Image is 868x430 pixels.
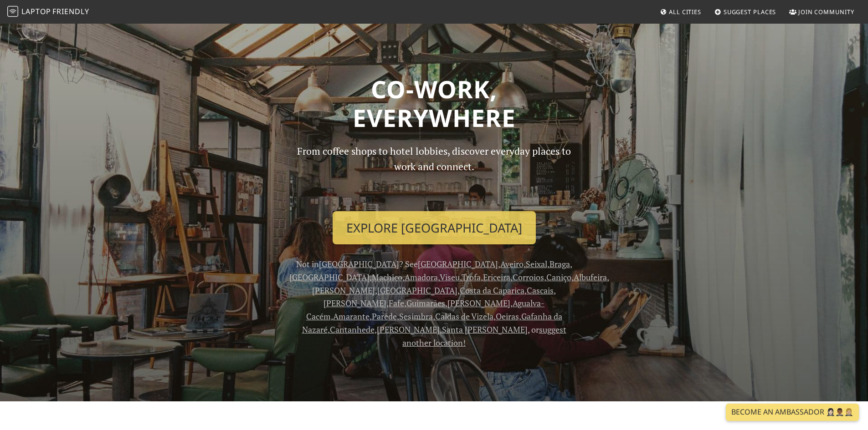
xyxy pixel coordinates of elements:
[324,298,386,309] a: [PERSON_NAME]
[377,285,457,296] a: [GEOGRAPHIC_DATA]
[405,272,438,283] a: Amadora
[513,272,544,283] a: Corroios
[52,6,89,16] span: Friendly
[527,285,554,296] a: Cascais
[302,311,562,335] a: Gafanha da Nazaré
[500,258,524,269] a: Aveiro
[574,272,607,283] a: Albufeira
[711,4,780,20] a: Suggest Places
[435,311,493,322] a: Caldas de Vizela
[21,6,51,16] span: Laptop
[418,258,498,269] a: [GEOGRAPHIC_DATA]
[7,4,89,20] a: LaptopFriendly LaptopFriendly
[546,272,571,283] a: Caniço
[526,258,547,269] a: Seixal
[289,143,579,204] p: From coffee shops to hotel lobbies, discover everyday places to work and connect.
[496,311,519,322] a: Oeiras
[447,298,510,309] a: [PERSON_NAME]
[669,8,701,16] span: All Cities
[333,311,370,322] a: Amarante
[402,324,566,348] a: suggest another location!
[377,324,440,335] a: [PERSON_NAME]
[550,258,570,269] a: Braga
[440,272,460,283] a: Viseu
[319,258,399,269] a: [GEOGRAPHIC_DATA]
[656,4,705,20] a: All Cities
[483,272,510,283] a: Ericeira
[786,4,858,20] a: Join Community
[462,272,481,283] a: Trofa
[330,324,375,335] a: Cantanhede
[442,324,528,335] a: Santa [PERSON_NAME]
[399,311,433,322] a: Sesimbra
[726,404,859,421] a: Become an Ambassador 🤵🏻‍♀️🤵🏾‍♂️🤵🏼‍♀️
[289,258,609,348] span: Not in ? See , , , , , , , , , , , , , , , , , , , , , , , , , , , , , , , or
[139,75,729,132] h1: Co-work, Everywhere
[289,272,370,283] a: [GEOGRAPHIC_DATA]
[460,285,524,296] a: Costa da Caparica
[372,272,402,283] a: Machico
[724,8,776,16] span: Suggest Places
[389,298,404,309] a: Fafe
[7,6,18,17] img: LaptopFriendly
[798,8,854,16] span: Join Community
[406,298,445,309] a: Guimarães
[333,211,536,245] a: Explore [GEOGRAPHIC_DATA]
[372,311,397,322] a: Parede
[312,285,375,296] a: [PERSON_NAME]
